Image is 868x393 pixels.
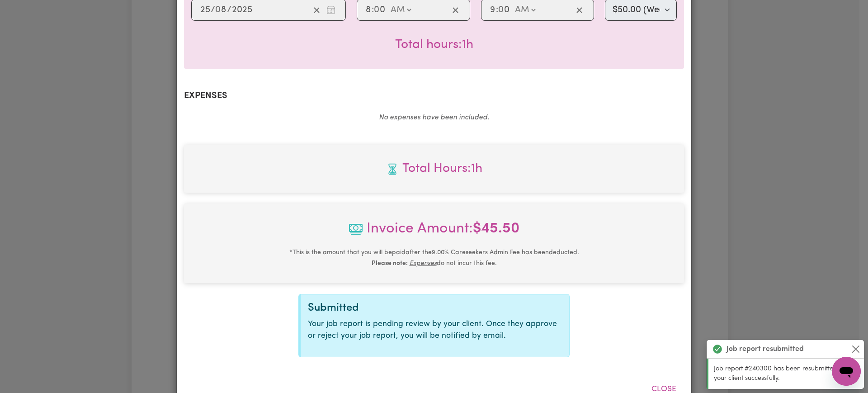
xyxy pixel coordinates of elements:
button: Clear date [310,3,324,17]
span: Total hours worked: 1 hour [395,38,473,51]
input: -- [490,3,496,17]
span: : [372,5,374,15]
small: This is the amount that you will be paid after the 9.00 % Careseekers Admin Fee has been deducted... [289,249,579,267]
input: -- [374,3,386,17]
p: Job report #240300 has been resubmitted to your client successfully. [714,364,859,384]
p: Your job report is pending review by your client. Once they approve or reject your job report, yo... [308,318,562,342]
strong: Job report resubmitted [726,344,804,355]
u: Expenses [410,260,437,267]
span: 0 [215,5,221,14]
input: -- [365,3,372,17]
em: No expenses have been included. [379,114,489,121]
span: 0 [498,5,504,14]
span: Total hours worked: 1 hour [191,159,677,178]
input: -- [216,3,227,17]
iframe: Button to launch messaging window [832,357,861,386]
span: Submitted [308,303,359,313]
b: $ 45.50 [473,222,519,236]
span: 0 [374,5,379,14]
span: / [211,5,215,15]
span: / [227,5,231,15]
h2: Expenses [184,90,684,101]
span: Invoice Amount: [191,218,677,247]
span: : [496,5,498,15]
button: Close [850,344,861,355]
button: Enter the date of care work [324,3,338,17]
input: -- [499,3,510,17]
input: ---- [231,3,253,17]
input: -- [200,3,211,17]
b: Please note: [372,260,408,267]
